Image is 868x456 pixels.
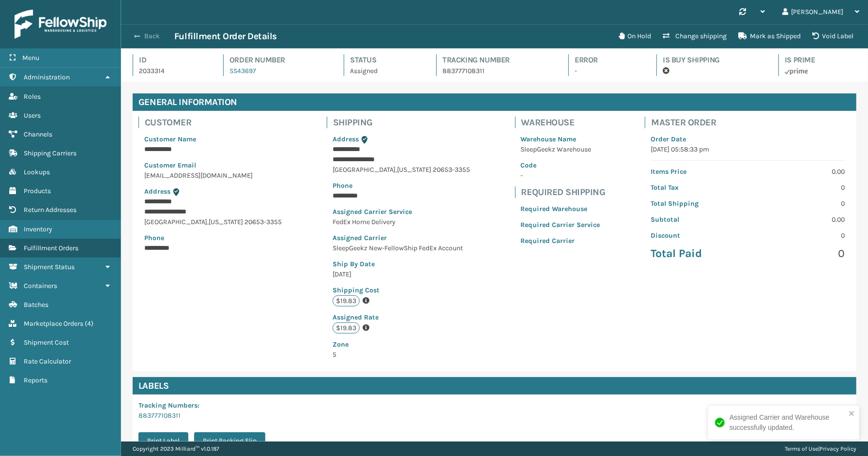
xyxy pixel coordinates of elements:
span: Shipping Carriers [24,149,76,157]
span: Products [24,187,51,195]
p: Copyright 2023 Milliard™ v 1.0.187 [133,441,219,456]
p: $19.83 [333,295,360,306]
span: Channels [24,130,52,138]
i: On Hold [619,32,624,39]
span: Inventory [24,225,52,233]
p: Total Shipping [651,198,742,209]
span: 20653-3355 [244,218,282,226]
p: Subtotal [651,214,742,225]
p: 0 [754,246,845,261]
p: Assigned [350,66,419,76]
h4: Is Buy Shipping [663,54,761,66]
p: $19.83 [333,322,360,334]
h4: Is Prime [785,54,856,66]
p: Shipping Cost [333,285,470,295]
p: Items Price [651,167,742,177]
span: 5 [333,339,470,359]
p: Phone [333,181,470,191]
span: Address [144,187,170,196]
span: Rate Calculator [24,357,71,365]
span: Roles [24,92,41,101]
a: 883777108311 [138,411,181,420]
p: [DATE] 05:58:33 pm [651,144,845,154]
p: 0.00 [754,214,845,225]
span: Shipment Status [24,263,75,271]
span: Fulfillment Orders [24,244,78,252]
p: 0 [754,198,845,209]
h4: Tracking Number [442,54,551,66]
p: Assigned Rate [333,312,470,322]
span: Lookups [24,168,50,176]
button: On Hold [613,27,657,46]
p: 0 [754,182,845,193]
p: Total Paid [651,246,742,261]
span: ( 4 ) [85,319,93,328]
span: [US_STATE] [209,218,243,226]
a: SS43697 [229,67,256,75]
span: Tracking Numbers : [138,401,199,410]
p: SleepGeekz New-FellowShip FedEx Account [333,243,470,253]
h4: Order Number [229,54,326,66]
div: Assigned Carrier and Warehouse successfully updated. [730,412,846,433]
span: [US_STATE] [397,166,431,174]
span: Reports [24,376,47,384]
p: Customer Name [144,134,282,144]
h3: Fulfillment Order Details [174,30,277,42]
p: Assigned Carrier [333,233,470,243]
span: Batches [24,301,48,309]
span: [GEOGRAPHIC_DATA] [333,166,396,174]
i: VOIDLABEL [812,32,819,39]
p: Order Date [651,134,845,144]
p: Required Warehouse [521,204,600,214]
p: Assigned Carrier Service [333,207,470,217]
h4: General Information [133,93,856,111]
button: Mark as Shipped [732,27,807,46]
h4: Shipping [333,117,476,128]
p: FedEx Home Delivery [333,217,470,227]
p: Discount [651,230,742,241]
p: 0.00 [754,167,845,177]
p: Required Carrier Service [521,220,600,230]
button: Print Packing Slip [194,432,265,450]
span: , [396,166,397,174]
h4: Required Shipping [521,186,606,198]
p: 2033314 [139,66,206,76]
span: Menu [22,54,39,62]
h4: Master Order [651,117,851,128]
img: logo [15,10,107,39]
h4: Warehouse [521,117,606,128]
span: Users [24,111,41,120]
p: Required Carrier [521,236,600,246]
p: Phone [144,233,282,243]
p: - [575,66,639,76]
span: Return Addresses [24,206,76,214]
p: Ship By Date [333,259,470,269]
p: - [521,170,600,181]
p: SleepGeekz Warehouse [521,144,600,154]
p: 0 [754,230,845,241]
button: Change shipping [657,27,732,46]
span: [GEOGRAPHIC_DATA] [144,218,207,226]
h4: Status [350,54,419,66]
span: Shipment Cost [24,338,69,347]
i: Mark as Shipped [738,32,747,39]
p: [DATE] [333,269,470,279]
span: , [207,218,209,226]
button: Back [130,32,174,41]
button: Print Label [138,432,188,450]
span: Address [333,135,359,143]
h4: Labels [133,377,856,395]
i: Change shipping [663,32,670,39]
button: Void Label [807,27,859,46]
span: 20653-3355 [433,166,470,174]
span: Administration [24,73,70,81]
span: Containers [24,282,57,290]
h4: Id [139,54,206,66]
span: Marketplace Orders [24,319,83,328]
p: [EMAIL_ADDRESS][DOMAIN_NAME] [144,170,282,181]
button: close [849,410,855,419]
p: 883777108311 [442,66,551,76]
h4: Error [575,54,639,66]
p: Total Tax [651,182,742,193]
p: Code [521,160,600,170]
